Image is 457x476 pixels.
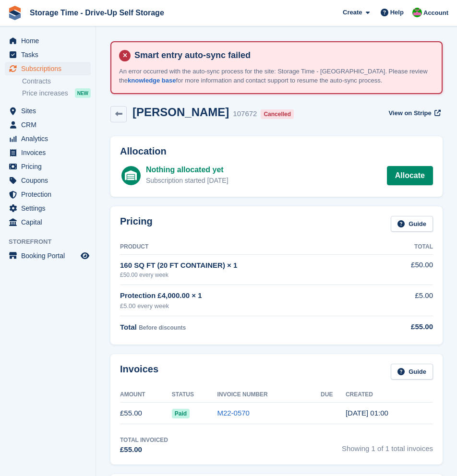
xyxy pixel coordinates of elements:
a: menu [5,34,91,48]
img: Saeed [412,8,422,17]
span: Total [120,323,137,331]
span: Subscriptions [21,62,79,75]
span: Create [343,8,362,17]
div: NEW [75,88,91,98]
div: 107672 [233,108,257,119]
span: Before discounts [139,324,186,331]
span: Storefront [9,237,96,247]
th: Status [172,387,217,403]
span: Analytics [21,132,79,145]
div: £55.00 [120,444,168,455]
div: £5.00 every week [120,301,384,311]
span: Coupons [21,174,79,187]
div: Subscription started [DATE] [146,176,228,186]
th: Due [321,387,346,403]
a: Guide [391,216,433,232]
span: Showing 1 of 1 total invoices [342,436,433,455]
h2: [PERSON_NAME] [132,106,229,119]
a: Guide [391,364,433,380]
h4: Smart entry auto-sync failed [131,50,434,61]
a: menu [5,160,91,173]
span: Home [21,34,79,48]
a: Contracts [22,77,91,86]
h2: Allocation [120,146,433,157]
a: menu [5,249,91,262]
div: 160 SQ FT (20 FT CONTAINER) × 1 [120,260,384,271]
th: Amount [120,387,172,403]
a: menu [5,188,91,201]
a: menu [5,118,91,131]
a: Price increases NEW [22,88,91,98]
td: £55.00 [120,403,172,424]
a: Allocate [387,166,433,185]
a: menu [5,104,91,118]
a: menu [5,215,91,229]
a: menu [5,146,91,159]
div: Nothing allocated yet [146,164,228,176]
span: CRM [21,118,79,131]
h2: Pricing [120,216,153,232]
div: Protection £4,000.00 × 1 [120,290,384,301]
time: 2025-09-15 00:00:34 UTC [346,409,388,417]
th: Total [384,239,433,255]
th: Created [346,387,433,403]
a: menu [5,62,91,75]
a: Storage Time - Drive-Up Self Storage [26,5,168,21]
a: View on Stripe [385,106,443,121]
span: Account [423,8,448,18]
a: knowledge base [128,77,176,84]
img: stora-icon-8386f47178a22dfd0bd8f6a31ec36ba5ce8667c1dd55bd0f319d3a0aa187defe.svg [8,6,22,20]
a: menu [5,202,91,215]
span: Price increases [22,89,68,98]
th: Product [120,239,384,255]
th: Invoice Number [217,387,321,403]
div: £55.00 [384,321,433,333]
span: Sites [21,104,79,118]
div: £50.00 every week [120,271,384,279]
div: Total Invoiced [120,436,168,444]
a: Preview store [79,250,91,262]
span: Settings [21,202,79,215]
td: £5.00 [384,285,433,316]
span: Paid [172,409,190,418]
span: Help [390,8,404,17]
a: menu [5,174,91,187]
span: Booking Portal [21,249,79,262]
td: £50.00 [384,254,433,285]
span: Capital [21,215,79,229]
div: Cancelled [261,109,294,119]
p: An error occurred with the auto-sync process for the site: Storage Time - [GEOGRAPHIC_DATA]. Plea... [119,67,434,85]
a: M22-0570 [217,409,250,417]
a: menu [5,48,91,61]
span: Tasks [21,48,79,61]
span: Invoices [21,146,79,159]
span: Pricing [21,160,79,173]
span: Protection [21,188,79,201]
span: View on Stripe [388,108,431,118]
h2: Invoices [120,364,158,380]
a: menu [5,132,91,145]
